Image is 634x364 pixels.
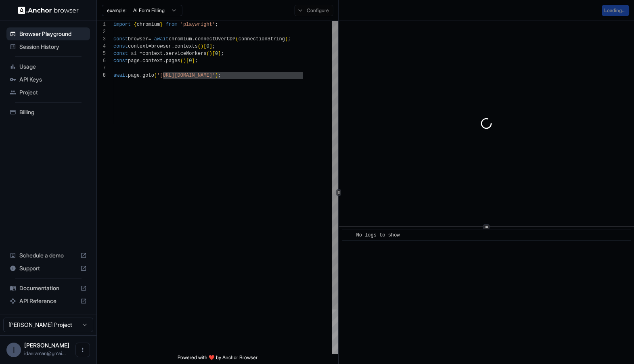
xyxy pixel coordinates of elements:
span: const [113,36,128,42]
span: . [172,44,174,49]
span: ( [198,44,201,49]
span: ) [201,44,203,49]
span: { [134,22,136,27]
span: example: [107,7,127,14]
div: Documentation [6,282,90,295]
span: page [128,73,140,78]
span: Billing [19,108,87,116]
div: Billing [6,106,90,119]
span: } [160,22,163,27]
span: = [148,36,151,42]
span: 'playwright' [180,22,215,27]
span: await [113,73,128,78]
div: API Reference [6,295,90,308]
span: ( [180,58,183,64]
span: ; [195,58,198,64]
button: Open menu [75,343,90,357]
span: ai [131,51,136,56]
span: Schedule a demo [19,251,77,259]
div: 3 [97,36,106,43]
span: [ [212,51,215,56]
span: context [128,44,148,49]
div: 7 [97,65,106,72]
span: API Reference [19,297,77,305]
span: Support [19,264,77,272]
span: '[URL][DOMAIN_NAME]' [157,73,215,78]
span: ; [212,44,215,49]
span: Powered with ❤️ by Anchor Browser [178,354,257,364]
span: ; [221,51,224,56]
div: 2 [97,28,106,36]
div: Support [6,262,90,275]
div: 5 [97,50,106,57]
span: = [140,58,142,64]
div: API Keys [6,73,90,86]
span: browser [128,36,148,42]
span: . [163,51,165,56]
span: connectOverCDP [195,36,236,42]
span: No logs to show [356,232,400,238]
span: = [148,44,151,49]
span: Project [19,88,87,96]
span: 0 [215,51,218,56]
span: API Keys [19,75,87,84]
span: context [142,58,163,64]
div: Session History [6,40,90,53]
img: Anchor Logo [18,6,79,14]
span: chromium [169,36,192,42]
span: await [154,36,169,42]
span: import [113,22,131,27]
span: connectionString [239,36,285,42]
span: ; [218,73,221,78]
span: context [142,51,163,56]
div: Usage [6,60,90,73]
span: ] [209,44,212,49]
span: ( [154,73,157,78]
span: contexts [174,44,198,49]
span: browser [151,44,172,49]
span: ) [209,51,212,56]
span: chromium [137,22,160,27]
span: ) [215,73,218,78]
span: goto [142,73,154,78]
span: idanraman@gmail.com [24,350,66,356]
div: Schedule a demo [6,249,90,262]
span: pages [166,58,180,64]
span: ) [183,58,186,64]
div: 8 [97,72,106,79]
div: 6 [97,57,106,65]
span: ( [206,51,209,56]
div: Browser Playground [6,27,90,40]
span: Usage [19,63,87,71]
span: [ [203,44,206,49]
div: Project [6,86,90,99]
span: [ [186,58,189,64]
span: . [140,73,142,78]
span: ] [218,51,221,56]
span: ; [215,22,218,27]
span: Idan Raman [24,342,69,349]
span: 0 [206,44,209,49]
span: = [140,51,142,56]
span: const [113,58,128,64]
span: ; [288,36,291,42]
span: 0 [189,58,192,64]
span: ] [192,58,195,64]
span: const [113,44,128,49]
span: Documentation [19,284,77,292]
span: Session History [19,43,87,51]
span: . [163,58,165,64]
span: from [166,22,178,27]
span: Browser Playground [19,30,87,38]
span: . [192,36,195,42]
div: 1 [97,21,106,28]
span: ( [236,36,239,42]
div: 4 [97,43,106,50]
span: page [128,58,140,64]
span: ) [285,36,288,42]
div: I [6,343,21,357]
span: ​ [346,231,350,239]
span: const [113,51,128,56]
span: serviceWorkers [166,51,207,56]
